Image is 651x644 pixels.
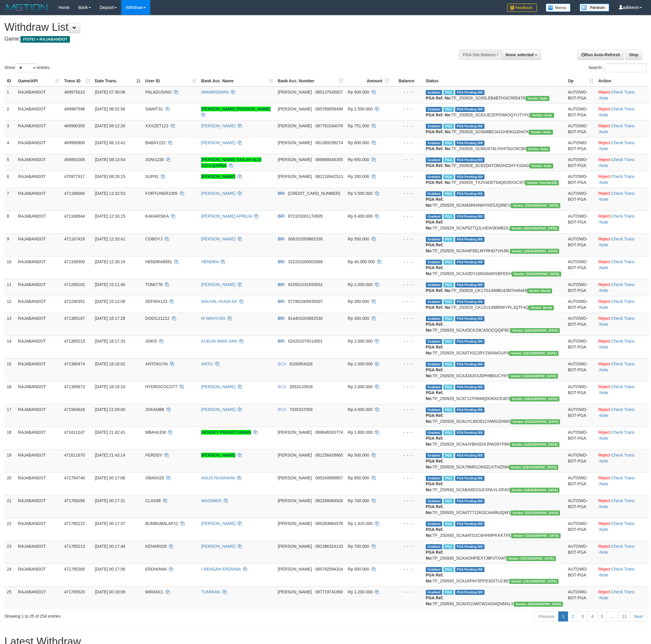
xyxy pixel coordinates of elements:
[4,63,49,72] label: Show entries
[278,140,312,145] span: [PERSON_NAME]
[426,220,444,230] b: PGA Ref. No:
[596,154,649,171] td: · ·
[426,197,444,208] b: PGA Ref. No:
[598,191,610,196] a: Reject
[394,174,421,179] div: - - -
[4,154,16,171] td: 5
[201,339,237,343] a: KUKUH IMAN SAN
[201,521,235,526] a: [PERSON_NAME]
[611,384,635,389] a: Check Trans
[510,226,559,231] span: Vendor URL: https://secure10.1velocity.biz
[565,86,596,104] td: AUTOWD-BOT-PGA
[423,171,566,188] td: TF_250929_TX2V4D6T64QK05XSC97I
[611,140,635,145] a: Check Trans
[201,299,237,304] a: NAUVAL HUGA SA
[348,140,369,145] span: Rp 600.000
[587,611,597,621] a: 4
[598,157,610,162] a: Reject
[426,107,442,112] span: Grabbed
[597,611,607,621] a: 5
[546,4,571,12] img: Button%20Memo.svg
[599,197,608,202] a: Note
[16,211,62,233] td: RAJABANDOT
[201,157,261,168] a: [PERSON_NAME] SAA AH ALDI DZULQARNA
[599,113,608,117] a: Note
[4,36,428,42] h4: Game:
[16,103,62,120] td: RAJABANDOT
[598,453,610,457] a: Reject
[565,211,596,233] td: AUTOWD-BOT-PGA
[201,362,213,366] a: ANTO
[599,367,608,372] a: Note
[288,214,323,219] span: Copy 672101001174505 to clipboard
[348,157,369,162] span: Rp 650.000
[95,237,125,241] span: [DATE] 12:33:41
[92,76,143,86] th: Date Trans.: activate to sort column descending
[618,611,631,621] a: 11
[611,191,635,196] a: Check Trans
[598,339,610,343] a: Reject
[611,362,635,366] a: Check Trans
[16,120,62,137] td: RAJABANDOT
[201,107,271,111] a: [PERSON_NAME] [PERSON_NAME]
[599,322,608,327] a: Note
[145,90,172,94] span: PALADUSING
[423,137,566,154] td: TF_250928_SC68J4T4LYKH791CRCB0
[599,573,608,577] a: Note
[95,157,125,162] span: [DATE] 08:13:54
[443,191,454,196] span: Marked by adkaldo
[604,63,647,72] input: Search:
[598,521,610,526] a: Reject
[598,123,610,128] a: Reject
[599,481,608,486] a: Note
[315,107,343,111] span: Copy 085789058499 to clipboard
[598,567,610,571] a: Reject
[443,214,454,219] span: Marked by adkaldo
[278,123,312,128] span: [PERSON_NAME]
[599,413,608,418] a: Note
[278,259,284,264] span: BRI
[64,237,85,241] span: 471167428
[95,214,125,219] span: [DATE] 12:33:15
[423,188,566,211] td: TF_250929_SCAMSRHAWIYKE5JQ99CV
[599,436,608,441] a: Note
[565,76,596,86] th: Op: activate to sort column ascending
[599,220,608,224] a: Note
[598,299,610,304] a: Reject
[611,476,635,480] a: Check Trans
[278,214,284,219] span: BRI
[611,453,635,457] a: Check Trans
[4,76,16,86] th: ID
[599,163,608,168] a: Note
[423,233,566,256] td: TF_250929_SCAH4F6ELMYRHD7VHJ8L
[455,174,485,179] span: PGA Pending
[394,106,421,112] div: - - -
[426,96,452,100] b: PGA Ref. No:
[611,498,635,503] a: Check Trans
[599,527,608,532] a: Note
[201,123,235,128] a: [PERSON_NAME]
[423,211,566,233] td: TF_250929_SCAP9ZTQ2LHEW3EMBZIL
[201,282,235,287] a: [PERSON_NAME]
[611,259,635,264] a: Check Trans
[598,407,610,412] a: Reject
[599,595,608,600] a: Note
[394,190,421,196] div: - - -
[443,90,454,95] span: Marked by adkpebhi
[426,113,452,117] b: PGA Ref. No:
[611,339,635,343] a: Check Trans
[426,163,452,168] b: PGA Ref. No:
[455,191,485,196] span: PGA Pending
[423,76,566,86] th: Status
[4,171,16,188] td: 6
[278,237,284,241] span: BRI
[145,107,163,111] span: SAWIT31
[315,174,343,179] span: Copy 081218942513 to clipboard
[348,123,369,128] span: Rp 751.000
[4,233,16,256] td: 9
[455,124,485,129] span: PGA Pending
[565,137,596,154] td: AUTOWD-BOT-PGA
[535,611,558,621] a: Previous
[599,459,608,463] a: Note
[15,63,37,72] select: Showentries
